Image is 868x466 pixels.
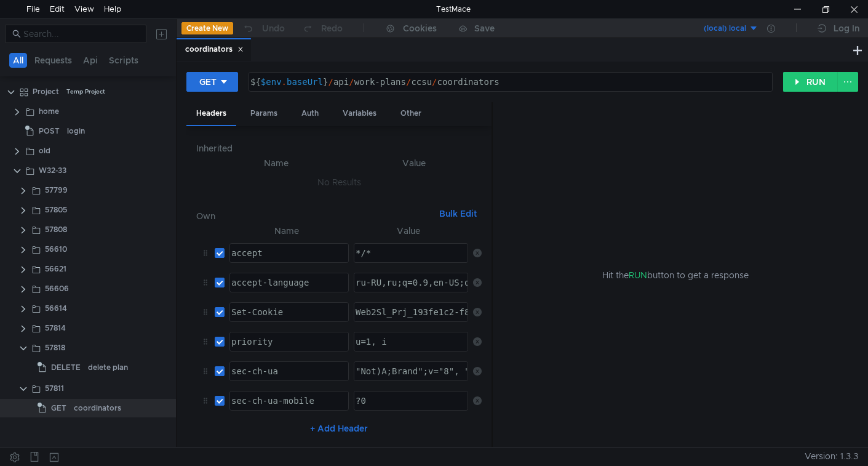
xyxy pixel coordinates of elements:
[45,279,69,298] div: 56606
[434,206,482,221] button: Bulk Edit
[602,268,749,282] span: Hit the button to get a response
[23,27,139,41] input: Search...
[39,161,66,180] div: W32-33
[39,102,59,121] div: home
[31,53,76,68] button: Requests
[629,270,647,281] span: RUN
[45,339,65,357] div: 57818
[783,72,838,92] button: RUN
[805,448,858,465] span: Version: 1.3.3
[45,379,64,398] div: 57811
[199,75,217,89] div: GET
[346,156,482,171] th: Value
[196,141,482,156] h6: Inherited
[293,19,351,38] button: Redo
[333,102,386,125] div: Variables
[704,23,746,34] div: (local) local
[292,102,328,125] div: Auth
[181,22,233,34] button: Create New
[45,240,67,259] div: 56610
[45,201,67,219] div: 57805
[225,223,349,238] th: Name
[262,21,285,36] div: Undo
[321,21,343,36] div: Redo
[403,21,437,36] div: Cookies
[9,53,27,68] button: All
[233,19,293,38] button: Undo
[185,43,244,56] div: coordinators
[45,299,67,318] div: 56614
[105,53,142,68] button: Scripts
[88,358,128,377] div: delete plan
[391,102,431,125] div: Other
[39,142,50,160] div: old
[834,21,859,36] div: Log In
[74,399,121,417] div: coordinators
[673,18,759,38] button: (local) local
[349,223,468,238] th: Value
[39,122,60,140] span: POST
[45,319,66,337] div: 57814
[474,24,495,33] div: Save
[67,122,85,140] div: login
[79,53,102,68] button: Api
[66,82,105,101] div: Temp Project
[51,358,81,377] span: DELETE
[45,260,66,278] div: 56621
[45,181,68,199] div: 57799
[241,102,287,125] div: Params
[206,156,346,171] th: Name
[317,177,361,188] nz-embed-empty: No Results
[305,421,373,436] button: + Add Header
[186,102,236,126] div: Headers
[196,209,434,223] h6: Own
[51,399,66,417] span: GET
[186,72,238,92] button: GET
[33,82,59,101] div: Project
[45,220,67,239] div: 57808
